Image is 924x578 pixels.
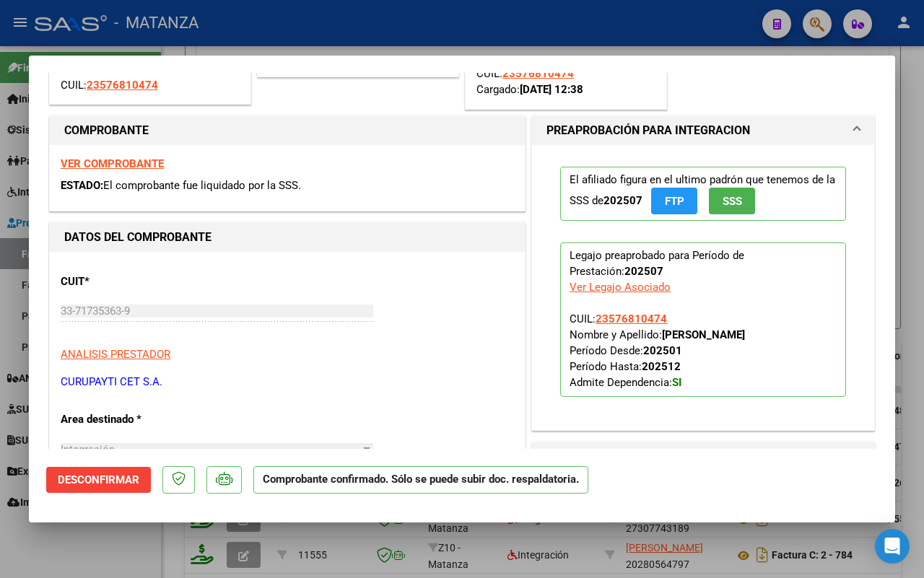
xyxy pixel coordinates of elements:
span: 23576810474 [596,312,667,325]
strong: [DATE] 12:38 [520,83,583,96]
span: SSS [723,195,742,208]
mat-expansion-panel-header: PREAPROBACIÓN PARA INTEGRACION [532,116,874,145]
p: Legajo preaprobado para Período de Prestación: [560,242,846,397]
span: Integración [61,443,115,456]
h1: PREAPROBACIÓN PARA INTEGRACION [546,122,750,139]
strong: 202501 [643,344,682,357]
a: VER COMPROBANTE [61,157,164,170]
h1: DOCUMENTACIÓN RESPALDATORIA [546,448,756,465]
span: FTP [665,195,684,208]
strong: 202512 [642,360,681,373]
p: Comprobante confirmado. Sólo se puede subir doc. respaldatoria. [253,466,588,494]
button: SSS [709,188,755,214]
strong: COMPROBANTE [64,123,149,137]
span: CUIL: Nombre y Apellido: Período Desde: Período Hasta: Admite Dependencia: [570,312,745,389]
p: CURUPAYTI CET S.A. [61,374,514,390]
button: Desconfirmar [46,467,151,493]
strong: DATOS DEL COMPROBANTE [64,230,212,244]
strong: SI [672,376,681,389]
strong: 202507 [603,194,642,207]
strong: 202507 [624,265,663,278]
span: 23576810474 [502,67,574,80]
span: 23576810474 [87,79,158,92]
mat-expansion-panel-header: DOCUMENTACIÓN RESPALDATORIA [532,442,874,471]
button: FTP [651,188,697,214]
span: Desconfirmar [58,473,139,486]
span: El comprobante fue liquidado por la SSS. [103,179,301,192]
p: CUIT [61,273,196,290]
div: Ver Legajo Asociado [570,279,671,295]
strong: [PERSON_NAME] [662,328,745,341]
span: ANALISIS PRESTADOR [61,348,170,361]
p: Area destinado * [61,411,196,428]
div: Open Intercom Messenger [875,529,910,564]
span: ESTADO: [61,179,103,192]
p: El afiliado figura en el ultimo padrón que tenemos de la SSS de [560,167,846,221]
div: PREAPROBACIÓN PARA INTEGRACION [532,145,874,430]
